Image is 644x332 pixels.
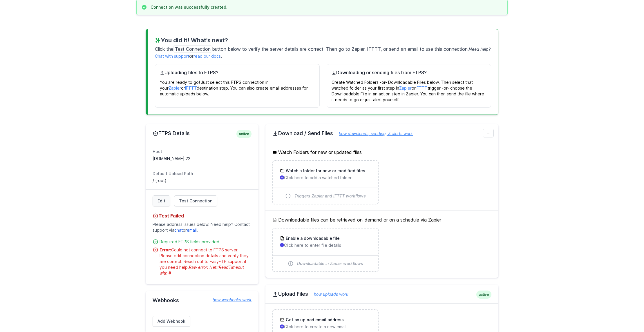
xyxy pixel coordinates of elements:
[272,130,491,137] h2: Download / Send Files
[153,316,190,327] a: Add Webhook
[160,247,171,252] strong: Error:
[272,291,491,297] h2: Upload Files
[169,86,181,90] a: Zapier
[153,219,252,235] p: Please address issues below. Need help? Contact support via or .
[294,193,366,199] span: Triggers Zapier and IFTTT workflows
[308,292,348,297] a: how uploads work
[285,235,340,241] h3: Enable a downloadable file
[160,239,252,245] div: Required FTPS fields provided.
[153,130,252,137] h2: FTPS Details
[272,216,491,223] h5: Downloadable files can be retrieved on-demand or on a schedule via Zapier
[416,86,428,90] a: IFTTT
[155,54,189,59] a: Chat with support
[333,131,413,136] a: how downloads, sending, & alerts work
[153,171,252,177] dt: Default Upload Path
[332,76,486,103] p: Create Watched Folders -or- Downloadable Files below. Then select that watched folder as your fir...
[153,212,252,219] h4: Test Failed
[297,261,363,266] span: Downloadable in Zapier workflows
[153,149,252,155] dt: Host
[332,69,486,76] h4: Downloading or sending files from FTPS?
[280,175,371,181] p: Click here to add a watched folder
[155,44,491,59] p: Click the button below to verify the server details are correct. Then go to Zapier, IFTTT, or sen...
[153,156,252,162] dd: [DOMAIN_NAME]:22
[399,86,412,90] a: Zapier
[155,36,491,44] h3: You did it! What's next?
[153,178,252,184] dd: / (root)
[272,149,491,156] h5: Watch Folders for new or updated files
[285,317,344,323] h3: Get an upload email address
[179,198,212,204] span: Test Connection
[160,265,244,275] span: Raw error: Net::ReadTimeout with #
[185,86,197,90] a: IFTTT
[285,168,365,174] h3: Watch a folder for new or modified files
[187,228,197,233] a: email
[207,297,252,303] a: how webhooks work
[160,247,252,276] div: Could not connect to FTPS server. Please edit connection details and verify they are correct. Rea...
[193,54,221,59] a: read our docs
[160,76,315,97] p: You are ready to go! Just select this FTPS connection in your or destination step. You can also c...
[151,4,227,10] h3: Connection was successfully created.
[273,161,378,204] a: Watch a folder for new or modified files Click here to add a watched folder Triggers Zapier and I...
[174,228,183,233] a: chat
[280,324,371,330] p: Click here to create a new email
[280,242,371,248] p: Click here to enter file details
[174,195,217,206] a: Test Connection
[469,47,491,52] span: Need help?
[476,291,491,299] span: active
[153,195,170,206] a: Edit
[273,228,378,271] a: Enable a downloadable file Click here to enter file details Downloadable in Zapier workflows
[160,69,315,76] h4: Uploading files to FTPS?
[153,297,252,304] h2: Webhooks
[173,45,212,53] span: Test Connection
[615,303,637,325] iframe: Drift Widget Chat Controller
[236,130,252,138] span: active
